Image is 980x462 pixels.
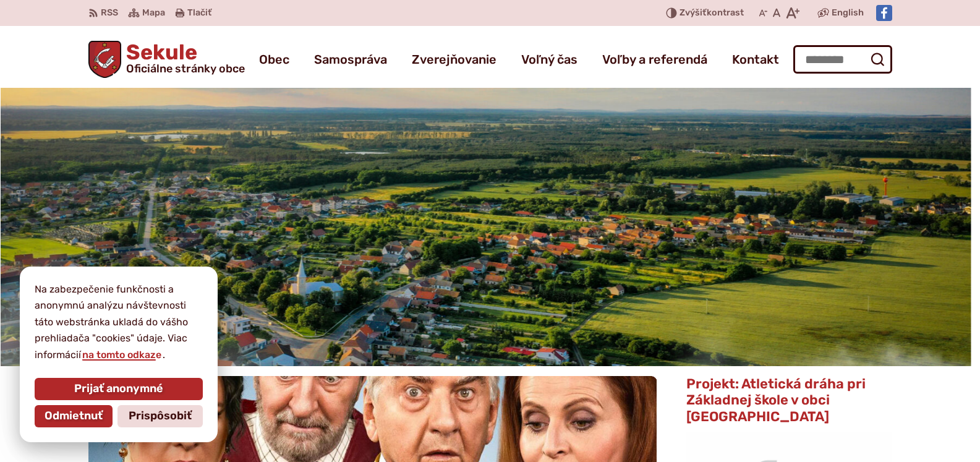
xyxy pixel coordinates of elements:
[876,5,892,21] img: Prejsť na Facebook stránku
[74,382,163,396] span: Prijať anonymné
[686,375,866,425] span: Projekt: Atletická dráha pri Základnej škole v obci [GEOGRAPHIC_DATA]
[521,42,577,77] a: Voľný čas
[142,6,165,20] span: Mapa
[35,281,203,363] p: Na zabezpečenie funkčnosti a anonymnú analýzu návštevnosti táto webstránka ukladá do vášho prehli...
[81,349,163,361] a: na tomto odkaze
[126,63,245,74] span: Oficiálne stránky obce
[829,6,866,20] a: English
[121,42,245,74] h1: Sekule
[101,6,118,20] span: RSS
[832,6,864,20] span: English
[117,405,203,427] button: Prispôsobiť
[680,7,707,18] span: Zvýšiť
[602,42,707,77] a: Voľby a referendá
[88,41,122,78] img: Prejsť na domovskú stránku
[259,42,289,77] a: Obec
[35,405,113,427] button: Odmietnuť
[412,42,496,77] a: Zverejňovanie
[187,8,211,19] span: Tlačiť
[88,41,245,78] a: Logo Sekule, prejsť na domovskú stránku.
[35,378,203,400] button: Prijať anonymné
[680,8,744,19] span: kontrast
[732,42,779,77] a: Kontakt
[45,409,103,423] span: Odmietnuť
[314,42,387,77] a: Samospráva
[129,409,192,423] span: Prispôsobiť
